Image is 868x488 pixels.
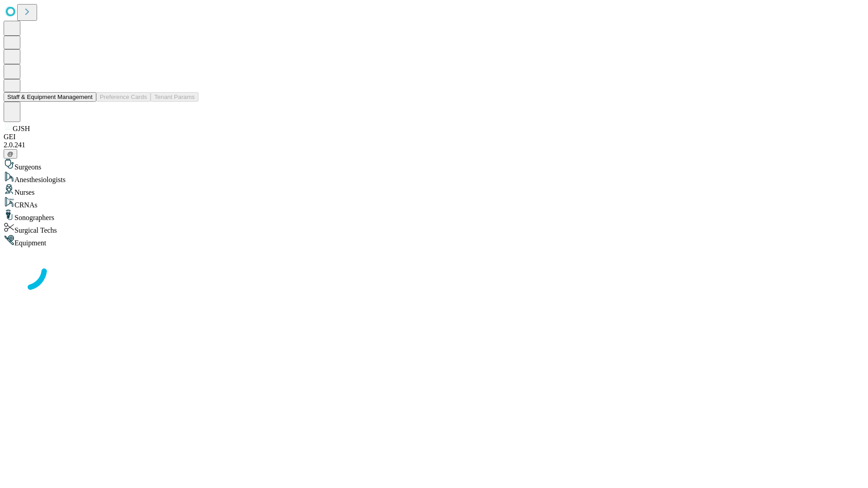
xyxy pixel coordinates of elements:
[4,209,864,222] div: Sonographers
[4,235,864,247] div: Equipment
[151,92,198,102] button: Tenant Params
[96,92,151,102] button: Preference Cards
[4,222,864,235] div: Surgical Techs
[13,125,30,132] span: GJSH
[4,133,864,141] div: GEI
[4,92,96,102] button: Staff & Equipment Management
[4,149,17,159] button: @
[4,197,864,209] div: CRNAs
[4,184,864,197] div: Nurses
[4,171,864,184] div: Anesthesiologists
[7,150,14,157] span: @
[4,141,864,149] div: 2.0.241
[4,159,864,171] div: Surgeons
